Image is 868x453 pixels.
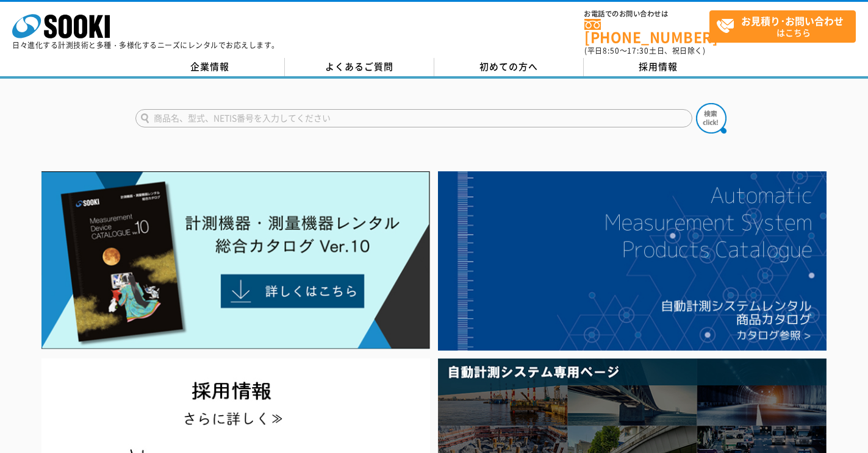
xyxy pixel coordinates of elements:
span: 8:50 [603,45,620,56]
a: お見積り･お問い合わせはこちら [709,10,856,43]
p: 日々進化する計測技術と多種・多様化するニーズにレンタルでお応えします。 [12,41,279,49]
a: 企業情報 [135,58,285,76]
a: [PHONE_NUMBER] [584,19,709,44]
span: はこちら [716,11,855,41]
input: 商品名、型式、NETIS番号を入力してください [135,109,692,127]
a: 採用情報 [584,58,733,76]
a: よくあるご質問 [285,58,434,76]
img: btn_search.png [696,103,726,134]
a: 初めての方へ [434,58,584,76]
strong: お見積り･お問い合わせ [741,13,844,28]
span: お電話でのお問い合わせは [584,10,709,18]
img: Catalog Ver10 [41,171,430,349]
img: 自動計測システムカタログ [438,171,827,351]
span: (平日 ～ 土日、祝日除く) [584,45,705,56]
span: 初めての方へ [479,60,538,73]
span: 17:30 [627,45,649,56]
